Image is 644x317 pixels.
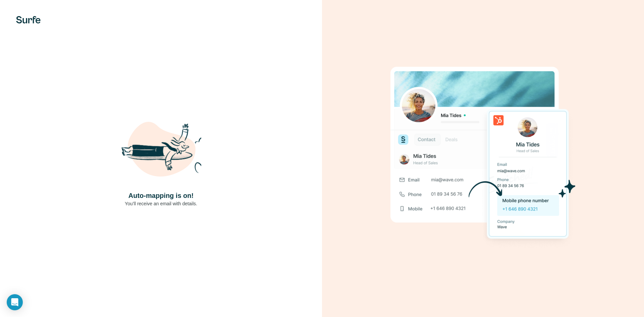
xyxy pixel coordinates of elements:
[121,110,201,191] img: Shaka Illustration
[390,67,576,250] img: Download Success
[128,191,194,200] h4: Auto-mapping is on!
[7,294,23,310] div: Open Intercom Messenger
[16,16,41,23] img: Surfe's logo
[125,200,197,207] p: You’ll receive an email with details.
